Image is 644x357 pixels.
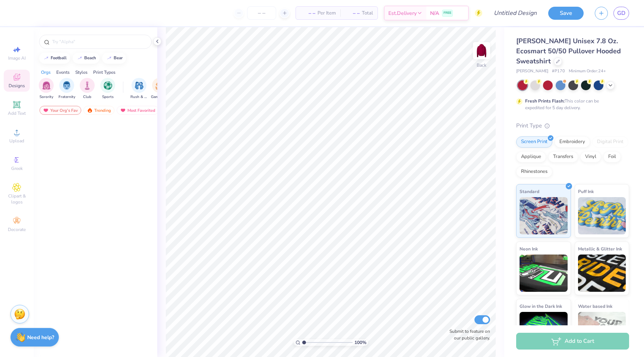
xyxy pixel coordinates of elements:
[100,78,115,100] button: filter button
[83,94,91,100] span: Club
[555,136,590,148] div: Embroidery
[300,9,315,17] span: – –
[135,81,143,90] img: Rush & Bid Image
[362,9,373,17] span: Total
[59,94,75,100] span: Fraternity
[43,56,49,60] img: trend_line.gif
[39,53,70,64] button: football
[569,68,606,75] span: Minimum Order: 24 +
[106,56,112,60] img: trend_line.gif
[578,245,622,253] span: Metallic & Glitter Ink
[445,328,490,341] label: Submit to feature on our public gallery.
[151,94,168,100] span: Game Day
[104,81,112,90] img: Sports Image
[9,83,25,89] span: Designs
[578,255,626,292] img: Metallic & Glitter Ink
[354,339,366,346] span: 100 %
[93,69,116,76] div: Print Types
[8,110,26,116] span: Add Text
[430,9,439,17] span: N/A
[520,197,568,234] img: Standard
[130,78,148,100] div: filter for Rush & Bid
[443,10,451,16] span: FREE
[9,138,24,144] span: Upload
[130,78,148,100] button: filter button
[520,312,568,349] img: Glow in the Dark Ink
[59,78,75,100] button: filter button
[155,81,164,90] img: Game Day Image
[27,334,54,341] strong: Need help?
[80,78,95,100] button: filter button
[39,78,54,100] div: filter for Sorority
[77,56,83,60] img: trend_line.gif
[247,6,276,20] input: – –
[520,255,568,292] img: Neon Ink
[578,312,626,349] img: Water based Ink
[114,56,123,60] div: bear
[42,81,51,90] img: Sorority Image
[151,78,168,100] div: filter for Game Day
[525,98,617,111] div: This color can be expedited for 5 day delivery.
[43,108,49,113] img: most_fav.gif
[51,56,67,60] div: football
[8,55,26,61] span: Image AI
[83,81,91,90] img: Club Image
[56,69,70,76] div: Events
[613,7,629,20] a: GD
[87,108,93,113] img: trending.gif
[578,187,594,195] span: Puff Ink
[151,78,168,100] button: filter button
[474,43,489,58] img: Back
[117,106,159,115] div: Most Favorited
[516,166,552,177] div: Rhinestones
[130,94,148,100] span: Rush & Bid
[100,78,115,100] div: filter for Sports
[516,68,548,75] span: [PERSON_NAME]
[11,165,23,171] span: Greek
[520,245,538,253] span: Neon Ink
[102,94,114,100] span: Sports
[84,56,96,60] div: beach
[41,69,51,76] div: Orgs
[477,62,486,69] div: Back
[617,9,625,18] span: GD
[580,151,601,162] div: Vinyl
[520,302,562,310] span: Glow in the Dark Ink
[548,151,578,162] div: Transfers
[592,136,628,148] div: Digital Print
[39,78,54,100] button: filter button
[120,108,126,113] img: most_fav.gif
[603,151,621,162] div: Foil
[345,9,360,17] span: – –
[578,302,612,310] span: Water based Ink
[388,9,417,17] span: Est. Delivery
[75,69,88,76] div: Styles
[51,38,147,45] input: Try "Alpha"
[516,121,629,130] div: Print Type
[8,227,26,233] span: Decorate
[59,78,75,100] div: filter for Fraternity
[525,98,565,104] strong: Fresh Prints Flash:
[73,53,100,64] button: beach
[80,78,95,100] div: filter for Club
[552,68,565,75] span: # P170
[40,94,53,100] span: Sorority
[578,197,626,234] img: Puff Ink
[83,106,114,115] div: Trending
[102,53,126,64] button: bear
[516,151,546,162] div: Applique
[516,37,621,66] span: [PERSON_NAME] Unisex 7.8 Oz. Ecosmart 50/50 Pullover Hooded Sweatshirt
[40,106,81,115] div: Your Org's Fav
[318,9,336,17] span: Per Item
[4,193,30,205] span: Clipart & logos
[63,81,71,90] img: Fraternity Image
[516,136,552,148] div: Screen Print
[488,6,543,20] input: Untitled Design
[548,7,584,20] button: Save
[520,187,539,195] span: Standard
